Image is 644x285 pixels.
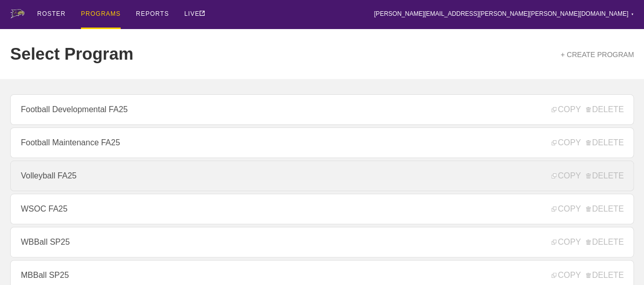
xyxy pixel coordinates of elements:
img: logo [10,9,24,18]
span: DELETE [586,105,624,114]
a: WSOC FA25 [10,194,634,224]
a: Volleyball FA25 [10,161,634,191]
a: Football Developmental FA25 [10,94,634,125]
iframe: Chat Widget [461,167,644,285]
a: Football Maintenance FA25 [10,127,634,158]
a: + CREATE PROGRAM [561,50,634,59]
a: WBBall SP25 [10,227,634,257]
span: COPY [551,105,580,114]
span: DELETE [586,138,624,147]
div: ▼ [631,11,634,17]
span: COPY [551,138,580,147]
